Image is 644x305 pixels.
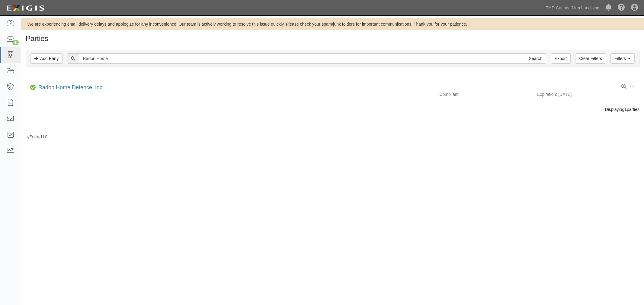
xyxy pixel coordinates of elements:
a: Exigis, LLC [30,135,48,139]
a: Add Party [30,53,62,64]
a: THD Canada Merchandising [543,2,602,14]
a: View results summary [621,84,626,90]
a: Filters [610,53,635,64]
div: Radon Home Defence, Inc. [36,84,104,92]
div: 1 [12,40,19,45]
i: Help Center - Complianz [618,4,625,11]
a: Clear Filters [575,53,606,64]
b: 1 [624,107,627,112]
div: Displaying parties [21,106,644,112]
small: by [26,134,48,140]
h1: Parties [26,35,639,42]
a: Export [551,53,571,64]
div: We are experiencing email delivery delays and apologize for any inconvenience. Our team is active... [21,21,644,27]
a: Radon Home Defence, Inc. [38,84,104,90]
i: Compliant [30,86,36,90]
img: logo-5460c22ac91f19d4615b14bd174203de0afe785f0fc80cf4dbbc73dc1793850b.png [5,3,46,14]
div: Compliant [435,91,537,97]
div: Expiration: [DATE] [537,91,639,97]
input: Search [79,53,525,64]
input: Search [525,53,546,64]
